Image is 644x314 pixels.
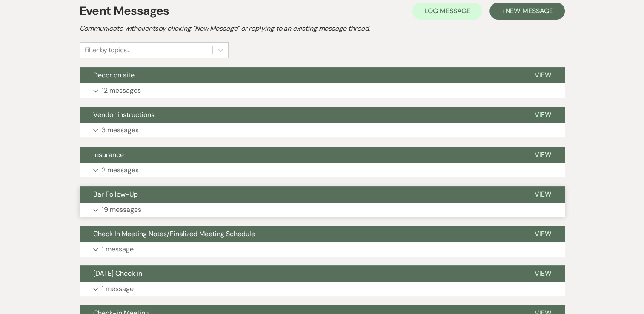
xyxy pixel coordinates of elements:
p: 3 messages [102,125,139,136]
button: 3 messages [80,123,565,137]
button: View [521,186,565,203]
button: View [521,147,565,163]
button: 1 message [80,282,565,296]
button: Log Message [412,3,482,20]
span: Insurance [93,150,124,159]
button: 1 message [80,242,565,257]
span: View [535,71,551,80]
button: +New Message [489,3,564,20]
p: 1 message [102,283,134,294]
span: Bar Follow-Up [93,190,138,199]
button: Bar Follow-Up [80,186,521,203]
span: New Message [505,6,552,15]
h1: Event Messages [80,2,169,20]
span: [DATE] Check in [93,269,142,278]
button: Insurance [80,147,521,163]
button: View [521,67,565,83]
p: 2 messages [102,165,139,176]
span: Decor on site [93,71,135,80]
button: 12 messages [80,83,565,98]
button: 2 messages [80,163,565,177]
p: 1 message [102,244,134,255]
span: View [535,269,551,278]
h2: Communicate with clients by clicking "New Message" or replying to an existing message thread. [80,23,565,34]
p: 12 messages [102,85,141,96]
button: Vendor instructions [80,107,521,123]
p: 19 messages [102,204,141,215]
button: [DATE] Check in [80,265,521,282]
button: Check In Meeting Notes/Finalized Meeting Schedule [80,226,521,242]
span: View [535,110,551,119]
span: Log Message [424,6,470,15]
span: Check In Meeting Notes/Finalized Meeting Schedule [93,229,255,238]
button: 19 messages [80,203,565,217]
span: View [535,150,551,159]
span: View [535,229,551,238]
span: View [535,190,551,199]
button: View [521,107,565,123]
span: Vendor instructions [93,110,155,119]
button: View [521,226,565,242]
button: Decor on site [80,67,521,83]
div: Filter by topics... [84,45,130,55]
button: View [521,265,565,282]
